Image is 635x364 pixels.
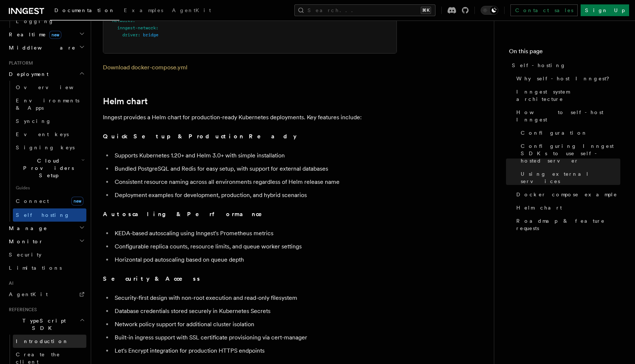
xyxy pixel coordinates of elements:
[513,106,620,126] a: How to self-host Inngest
[16,131,69,137] span: Event keys
[16,98,79,111] span: Environments & Apps
[6,307,37,313] span: References
[16,145,75,150] span: Signing keys
[518,167,620,188] a: Using external services
[6,70,49,78] span: Deployment
[6,235,86,248] button: Monitor
[172,7,211,13] span: AgentKit
[6,28,86,41] button: Realtimenew
[16,338,69,344] span: Introduction
[124,7,163,13] span: Examples
[112,332,397,343] li: Built-in ingress support with SSL certificate provisioning via cert-manager
[516,88,620,103] span: Inngest system architecture
[6,317,79,332] span: TypeScript SDK
[103,96,148,106] a: Helm chart
[6,44,76,51] span: Middleware
[112,306,397,316] li: Database credentials stored securely in Kubernetes Secrets
[13,15,86,28] a: Logging
[13,128,86,141] a: Event keys
[103,211,272,218] strong: Autoscaling & Performance
[509,59,620,72] a: Self-hosting
[138,32,140,37] span: :
[513,201,620,214] a: Helm chart
[119,2,168,20] a: Examples
[6,222,86,235] button: Manage
[481,6,498,15] button: Toggle dark mode
[103,275,201,282] strong: Security & Access
[156,25,158,30] span: :
[13,182,86,194] span: Guides
[112,150,397,161] li: Supports Kubernetes 1.20+ and Helm 3.0+ with simple installation
[513,214,620,235] a: Roadmap & feature requests
[112,255,397,265] li: Horizontal pod autoscaling based on queue depth
[71,197,83,205] span: new
[516,75,614,82] span: Why self-host Inngest?
[6,68,86,81] button: Deployment
[16,118,51,124] span: Syncing
[112,228,397,239] li: KEDA-based autoscaling using Inngest's Prometheus metrics
[421,7,431,14] kbd: ⌘K
[103,133,297,140] strong: Quick Setup & Production Ready
[6,81,86,222] div: Deployment
[509,47,620,59] h4: On this page
[168,2,215,20] a: AgentKit
[6,288,86,301] a: AgentKit
[9,252,42,258] span: Security
[6,248,86,261] a: Security
[581,4,629,16] a: Sign Up
[516,204,562,211] span: Helm chart
[112,164,397,174] li: Bundled PostgreSQL and Redis for easy setup, with support for external databases
[516,191,617,198] span: Docker compose example
[50,2,119,21] a: Documentation
[112,346,397,356] li: Let's Encrypt integration for production HTTPS endpoints
[13,114,86,128] a: Syncing
[13,208,86,222] a: Self hosting
[518,139,620,167] a: Configuring Inngest SDKs to use self-hosted server
[54,7,115,13] span: Documentation
[117,25,156,30] span: inngest-network
[13,94,86,114] a: Environments & Apps
[513,188,620,201] a: Docker compose example
[16,84,92,90] span: Overview
[13,154,86,182] button: Cloud Providers Setup
[112,241,397,252] li: Configurable replica counts, resource limits, and queue worker settings
[16,198,49,204] span: Connect
[9,265,62,271] span: Limitations
[103,64,187,71] a: Download docker-compose.yml
[13,81,86,94] a: Overview
[6,60,33,66] span: Platform
[6,314,86,335] button: TypeScript SDK
[103,112,397,123] p: Inngest provides a Helm chart for production-ready Kubernetes deployments. Key features include:
[13,141,86,154] a: Signing keys
[510,4,578,16] a: Contact sales
[16,18,54,24] span: Logging
[112,177,397,187] li: Consistent resource naming across all environments regardless of Helm release name
[122,32,138,37] span: driver
[521,129,588,136] span: Configuration
[6,31,61,38] span: Realtime
[518,126,620,139] a: Configuration
[513,85,620,106] a: Inngest system architecture
[521,170,620,185] span: Using external services
[112,319,397,330] li: Network policy support for additional cluster isolation
[6,41,86,54] button: Middleware
[112,293,397,303] li: Security-first design with non-root execution and read-only filesystem
[9,291,48,297] span: AgentKit
[512,62,566,69] span: Self-hosting
[6,261,86,274] a: Limitations
[521,142,620,164] span: Configuring Inngest SDKs to use self-hosted server
[13,157,81,179] span: Cloud Providers Setup
[6,280,14,286] span: AI
[513,72,620,85] a: Why self-host Inngest?
[16,212,70,218] span: Self hosting
[6,238,43,245] span: Monitor
[13,194,86,208] a: Connectnew
[6,225,47,232] span: Manage
[49,31,61,39] span: new
[112,190,397,200] li: Deployment examples for development, production, and hybrid scenarios
[294,4,435,16] button: Search...⌘K
[13,335,86,348] a: Introduction
[516,217,620,232] span: Roadmap & feature requests
[143,32,158,37] span: bridge
[516,109,620,123] span: How to self-host Inngest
